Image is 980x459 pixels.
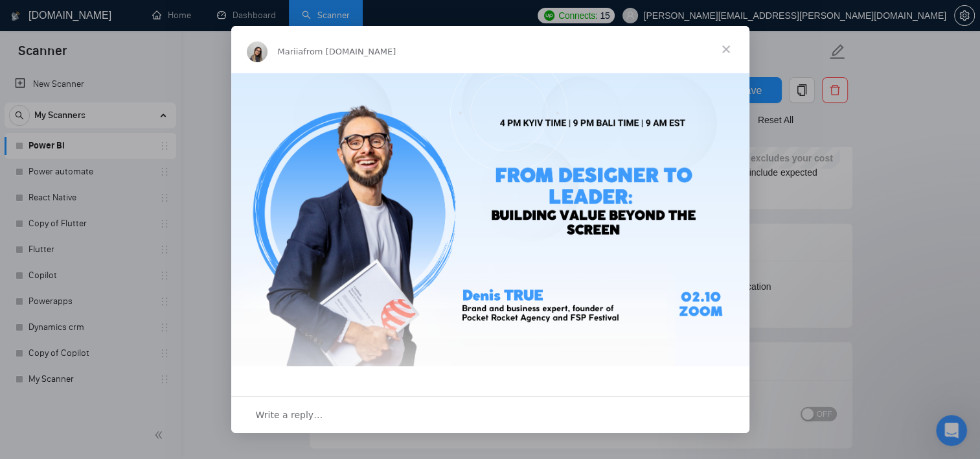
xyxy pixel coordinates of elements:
img: Profile image for Mariia [247,41,268,62]
span: Close [703,26,749,73]
span: from [DOMAIN_NAME] [303,47,396,56]
span: Mariia [278,47,304,56]
div: Open conversation and reply [231,396,749,433]
span: Write a reply… [256,406,323,423]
